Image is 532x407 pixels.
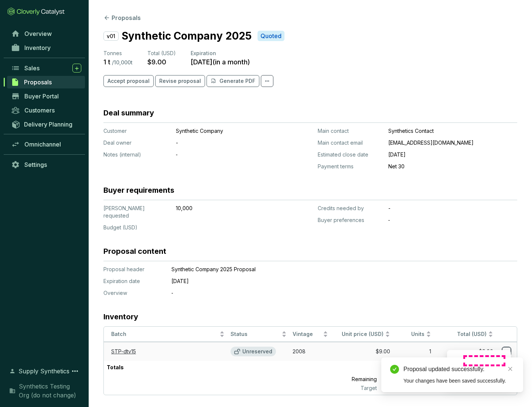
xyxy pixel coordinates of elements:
span: Units [396,331,425,338]
p: Credits needed by [318,205,382,212]
p: Main contact [318,127,382,135]
p: $9.00 [147,58,166,66]
a: Customers [7,104,85,117]
button: Proposals [103,13,141,22]
p: Reserve credits [463,357,504,364]
a: Inventory [7,41,85,54]
th: Batch [104,327,228,342]
span: Vintage [293,331,321,338]
h3: Proposal content [103,246,166,256]
span: close [508,366,513,371]
button: Generate PDF [207,75,259,87]
th: Vintage [290,327,331,342]
p: 9,999 t [380,374,434,384]
a: Close [506,365,514,373]
button: Revise proposal [155,75,205,87]
span: Total (USD) [147,50,176,56]
p: 1 t [379,361,434,374]
a: Overview [7,27,85,40]
p: ‐ [388,216,517,224]
span: Accept proposal [108,77,150,85]
span: Inventory [24,44,51,51]
p: Totals [104,361,127,374]
td: 1 [393,342,434,361]
p: Customer [103,127,170,135]
div: Proposal updated successfully. [403,365,514,374]
p: Generate PDF [219,77,255,85]
p: Expiration date [103,277,163,285]
p: [DATE] ( in a month ) [191,58,250,66]
h3: Deal summary [103,108,154,118]
p: Remaining [319,374,380,384]
p: / 10,000 t [112,59,133,66]
td: 2008 [290,342,331,361]
a: Delivery Planning [7,118,85,130]
p: Main contact email [318,139,382,147]
span: Budget (USD) [103,224,137,231]
th: Status [228,327,290,342]
span: Settings [24,161,47,168]
td: $9.00 [331,342,393,361]
p: v01 [103,31,119,41]
p: Unreserved [242,348,272,355]
p: Synthetic Company 2025 [122,28,252,44]
p: Quoted [260,32,282,40]
span: Overview [24,30,52,37]
a: Proposals [7,76,85,88]
a: Omnichannel [7,138,85,151]
div: Your changes have been saved successfully. [403,377,514,385]
button: Accept proposal [103,75,154,87]
p: Overview [103,289,163,297]
span: Unit price (USD) [342,331,383,337]
th: Units [393,327,434,342]
p: ‐ [171,289,482,297]
span: check-circle [390,365,399,374]
h3: Inventory [103,312,138,322]
p: Deal owner [103,139,170,147]
p: Estimated close date [318,151,382,158]
p: [PERSON_NAME] requested [103,205,170,219]
span: Customers [24,107,55,114]
span: Buyer Portal [24,92,59,100]
span: Delivery Planning [24,121,72,128]
span: Synthetics Testing Org (do not change) [19,382,81,400]
p: ‐ [176,151,276,158]
a: Buyer Portal [7,90,85,102]
p: Synthetics Contact [388,127,517,135]
p: - [388,205,517,212]
p: Proposal header [103,266,163,273]
p: Net 30 [388,163,517,170]
p: [EMAIL_ADDRESS][DOMAIN_NAME] [388,139,517,147]
p: [DATE] [388,151,517,158]
p: Payment terms [318,163,382,170]
p: Synthetic Company [176,127,276,135]
p: - [176,139,276,147]
span: Status [231,331,280,338]
span: Sales [24,64,40,72]
p: Synthetic Company 2025 Proposal [171,266,482,273]
p: 10,000 [176,205,276,212]
a: Settings [7,158,85,171]
p: 1 t [103,58,110,66]
p: Tonnes [103,50,133,57]
span: Revise proposal [159,77,201,85]
span: Batch [111,331,218,338]
a: Sales [7,62,85,74]
p: Notes (internal) [103,151,170,158]
p: 10,000 t [380,384,434,392]
a: STP-dtv15 [111,348,136,354]
p: [DATE] [171,277,482,285]
p: Buyer preferences [318,216,382,224]
span: Total (USD) [457,331,487,337]
td: $9.00 [434,342,496,361]
h3: Buyer requirements [103,185,174,195]
span: Omnichannel [24,141,61,148]
span: Supply Synthetics [18,367,69,376]
span: Proposals [24,78,52,86]
p: Expiration [191,50,250,57]
p: Target [319,384,380,392]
